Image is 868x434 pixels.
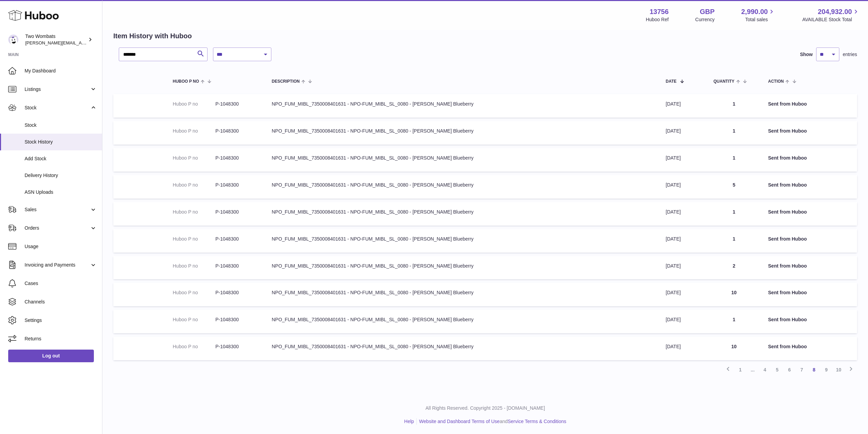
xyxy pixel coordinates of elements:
td: NPO_FUM_MIBL_7350008401631 - NPO-FUM_MIBL_SL_0080 - [PERSON_NAME] Blueberry [265,202,659,226]
span: Channels [25,299,97,305]
td: 1 [707,148,761,172]
td: NPO_FUM_MIBL_7350008401631 - NPO-FUM_MIBL_SL_0080 - [PERSON_NAME] Blueberry [265,337,659,360]
div: Currency [695,16,715,23]
span: Delivery History [25,172,97,179]
h2: Item History with Huboo [113,31,192,41]
span: My Dashboard [25,68,97,74]
strong: Sent from Huboo [768,182,807,188]
td: NPO_FUM_MIBL_7350008401631 - NPO-FUM_MIBL_SL_0080 - [PERSON_NAME] Blueberry [265,310,659,333]
span: Date [666,79,677,84]
span: Orders [25,225,90,231]
strong: Sent from Huboo [768,128,807,134]
span: [PERSON_NAME][EMAIL_ADDRESS][PERSON_NAME][DOMAIN_NAME] [25,40,173,45]
td: [DATE] [659,175,707,199]
span: Listings [25,86,90,93]
td: [DATE] [659,256,707,280]
div: Two Wombats [25,33,87,46]
strong: 13756 [650,7,669,16]
span: Usage [25,243,97,250]
img: philip.carroll@twowombats.com [8,35,18,45]
dt: Huboo P no [173,316,215,323]
strong: Sent from Huboo [768,209,807,215]
strong: Sent from Huboo [768,263,807,269]
a: 4 [759,364,771,376]
dt: Huboo P no [173,101,215,107]
a: 2,990.00 Total sales [741,7,776,23]
td: 10 [707,283,761,306]
dd: P-1048300 [215,343,258,350]
span: 2,990.00 [741,7,768,16]
p: All Rights Reserved. Copyright 2025 - [DOMAIN_NAME] [108,405,863,411]
td: [DATE] [659,121,707,145]
strong: Sent from Huboo [768,101,807,107]
dt: Huboo P no [173,289,215,296]
a: 8 [808,364,820,376]
dd: P-1048300 [215,263,258,269]
td: NPO_FUM_MIBL_7350008401631 - NPO-FUM_MIBL_SL_0080 - [PERSON_NAME] Blueberry [265,229,659,253]
td: 5 [707,175,761,199]
dd: P-1048300 [215,101,258,107]
span: Cases [25,280,97,287]
strong: Sent from Huboo [768,290,807,295]
span: Invoicing and Payments [25,262,90,268]
span: Total sales [745,16,775,23]
td: 1 [707,310,761,333]
a: 204,932.00 AVAILABLE Stock Total [802,7,860,23]
dt: Huboo P no [173,182,215,188]
span: Sales [25,206,90,213]
td: NPO_FUM_MIBL_7350008401631 - NPO-FUM_MIBL_SL_0080 - [PERSON_NAME] Blueberry [265,121,659,145]
td: NPO_FUM_MIBL_7350008401631 - NPO-FUM_MIBL_SL_0080 - [PERSON_NAME] Blueberry [265,175,659,199]
a: 7 [796,364,808,376]
span: Quantity [713,79,734,84]
li: and [417,418,566,425]
strong: Sent from Huboo [768,317,807,322]
td: 10 [707,337,761,360]
a: 6 [783,364,796,376]
dt: Huboo P no [173,155,215,161]
td: NPO_FUM_MIBL_7350008401631 - NPO-FUM_MIBL_SL_0080 - [PERSON_NAME] Blueberry [265,256,659,280]
td: NPO_FUM_MIBL_7350008401631 - NPO-FUM_MIBL_SL_0080 - [PERSON_NAME] Blueberry [265,283,659,306]
span: ... [746,364,759,376]
strong: GBP [700,7,714,16]
dd: P-1048300 [215,236,258,242]
a: Website and Dashboard Terms of Use [419,419,500,424]
dd: P-1048300 [215,209,258,215]
dd: P-1048300 [215,182,258,188]
dt: Huboo P no [173,343,215,350]
a: 9 [820,364,833,376]
span: Huboo P no [173,79,199,84]
span: Settings [25,317,97,324]
span: Stock [25,105,90,111]
td: 2 [707,256,761,280]
label: Show [800,51,813,58]
td: [DATE] [659,202,707,226]
td: 1 [707,121,761,145]
span: Stock [25,122,97,128]
span: entries [843,51,857,58]
a: 1 [734,364,746,376]
dd: P-1048300 [215,155,258,161]
td: [DATE] [659,229,707,253]
span: Stock History [25,139,97,145]
a: Help [404,419,414,424]
a: 10 [833,364,845,376]
td: 1 [707,202,761,226]
td: [DATE] [659,310,707,333]
span: Action [768,79,784,84]
td: NPO_FUM_MIBL_7350008401631 - NPO-FUM_MIBL_SL_0080 - [PERSON_NAME] Blueberry [265,94,659,118]
dd: P-1048300 [215,316,258,323]
dt: Huboo P no [173,236,215,242]
span: Add Stock [25,155,97,162]
span: 204,932.00 [818,7,852,16]
span: ASN Uploads [25,189,97,195]
strong: Sent from Huboo [768,344,807,349]
td: 1 [707,229,761,253]
span: AVAILABLE Stock Total [802,16,860,23]
a: Log out [8,350,94,362]
dt: Huboo P no [173,128,215,134]
strong: Sent from Huboo [768,236,807,242]
span: Description [272,79,300,84]
td: NPO_FUM_MIBL_7350008401631 - NPO-FUM_MIBL_SL_0080 - [PERSON_NAME] Blueberry [265,148,659,172]
dt: Huboo P no [173,263,215,269]
dd: P-1048300 [215,128,258,134]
